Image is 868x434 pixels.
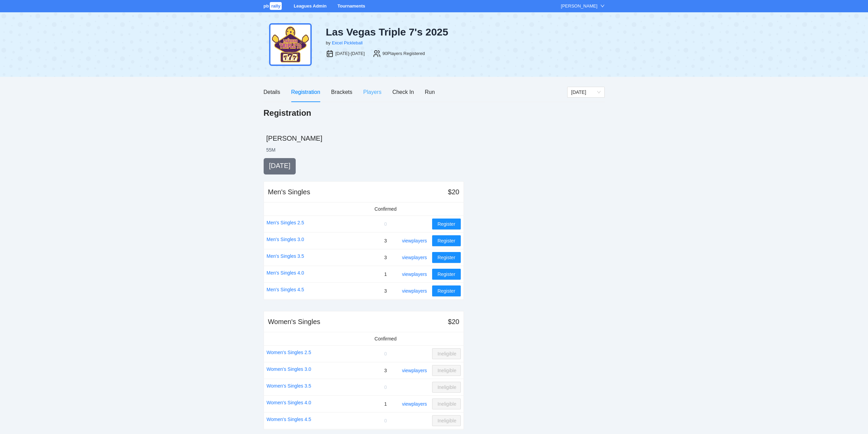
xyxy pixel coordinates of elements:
a: view players [402,401,427,407]
span: pb [264,3,269,9]
a: Tournaments [337,3,365,9]
span: rally [270,2,282,10]
a: Men's Singles 4.5 [267,286,304,293]
td: 3 [372,232,399,249]
a: Men's Singles 3.5 [267,252,304,260]
span: down [600,4,605,8]
div: Details [264,88,280,96]
a: Women's Singles 3.0 [267,365,311,373]
div: by [326,40,330,46]
td: Confirmed [372,332,399,346]
span: Register [438,254,455,261]
span: 0 [384,384,387,390]
a: Women's Singles 4.5 [267,416,311,423]
div: [PERSON_NAME] [561,3,598,10]
button: Ineligible [432,348,461,359]
button: Ineligible [432,365,461,376]
li: 55 M [266,146,276,153]
div: [DATE]-[DATE] [335,50,365,57]
a: Men's Singles 4.0 [267,269,304,277]
h2: [PERSON_NAME] [266,134,605,143]
a: Men's Singles 3.0 [267,236,304,243]
button: Register [432,285,461,296]
a: Men's Singles 2.5 [267,219,304,226]
h1: Registration [264,108,311,118]
div: Check In [392,88,414,96]
img: tiple-sevens-24.png [269,23,312,66]
a: Excel Pickleball [332,40,363,45]
div: Brackets [331,88,352,96]
button: Register [432,252,461,263]
a: view players [402,255,427,260]
a: Leagues Admin [294,3,326,9]
div: Las Vegas Triple 7's 2025 [326,26,485,38]
a: view players [402,288,427,294]
td: 3 [372,282,399,299]
button: Ineligible [432,415,461,426]
div: $20 [448,187,459,197]
a: Women's Singles 4.0 [267,399,311,406]
button: Register [432,269,461,280]
div: Players [363,88,381,96]
span: Friday [571,87,601,97]
span: 0 [384,351,387,356]
button: Ineligible [432,382,461,393]
td: 3 [372,362,399,379]
span: Register [438,220,455,228]
button: Register [432,235,461,246]
div: 90 Players Registered [382,50,425,57]
div: Men's Singles [268,187,310,197]
td: 1 [372,395,399,412]
div: Run [425,88,435,96]
a: view players [402,368,427,373]
span: Register [438,237,455,244]
td: Confirmed [372,202,399,216]
td: 3 [372,249,399,266]
a: view players [402,238,427,243]
button: Ineligible [432,398,461,409]
td: 1 [372,266,399,282]
span: 0 [384,418,387,423]
a: view players [402,271,427,277]
span: Register [438,270,455,278]
div: Registration [291,88,320,96]
a: pbrally [264,3,283,9]
div: Women's Singles [268,317,321,326]
a: Women's Singles 2.5 [267,349,311,356]
span: 0 [384,221,387,227]
button: Register [432,219,461,229]
a: Women's Singles 3.5 [267,382,311,390]
span: [DATE] [269,162,291,169]
span: Register [438,287,455,295]
div: $20 [448,317,459,326]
